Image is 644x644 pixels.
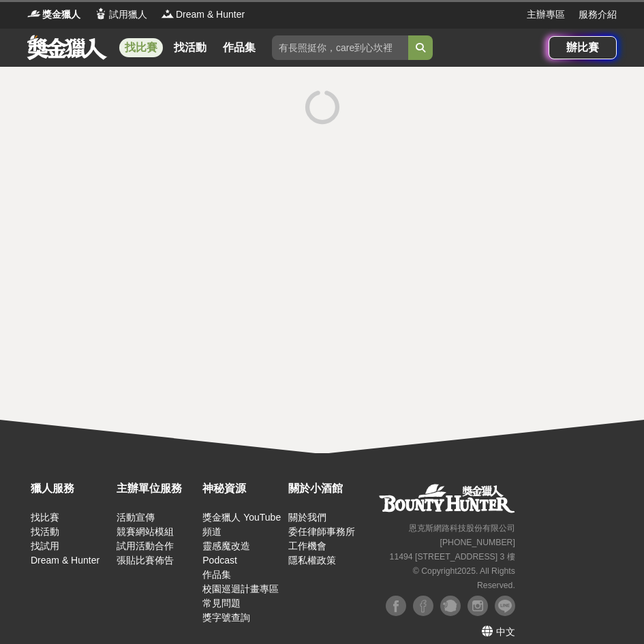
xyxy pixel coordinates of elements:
small: 11494 [STREET_ADDRESS] 3 樓 [390,552,515,562]
img: Logo [27,7,41,20]
img: Facebook [386,596,406,616]
a: 校園巡迴計畫專區 [202,583,279,594]
a: 作品集 [217,38,261,57]
a: 活動宣傳 [117,512,155,523]
a: Dream & Hunter [31,555,99,566]
a: 靈感魔改造 Podcast [202,540,250,566]
a: 找比賽 [31,512,59,523]
a: Logo試用獵人 [94,7,147,22]
small: 恩克斯網路科技股份有限公司 [409,523,515,533]
span: 中文 [496,626,515,637]
a: Logo獎金獵人 [27,7,80,22]
input: 有長照挺你，care到心坎裡！青春出手，拍出照顧 影音徵件活動 [272,35,408,60]
img: LINE [495,596,515,616]
a: 競賽網站模組 [117,526,174,537]
img: Facebook [413,596,433,616]
a: 獎字號查詢 [202,612,250,623]
a: 委任律師事務所 [288,526,355,537]
div: 神秘資源 [202,480,281,497]
div: 獵人服務 [31,480,110,497]
small: [PHONE_NUMBER] [440,538,515,547]
a: 找試用 [31,540,59,551]
small: © Copyright 2025 . All Rights Reserved. [413,566,515,590]
a: 找比賽 [119,38,163,57]
a: 常見問題 [202,598,241,609]
span: 獎金獵人 [42,7,80,22]
a: 張貼比賽佈告 [117,555,174,566]
img: Instagram [467,596,488,616]
a: 隱私權政策 [288,555,336,566]
a: 關於我們 [288,512,326,523]
img: Logo [94,7,108,20]
div: 關於小酒館 [288,480,367,497]
span: Dream & Hunter [176,7,245,22]
a: 獎金獵人 YouTube 頻道 [202,512,281,537]
a: 服務介紹 [579,7,617,22]
a: 作品集 [202,569,231,580]
a: LogoDream & Hunter [161,7,245,22]
a: 試用活動合作 [117,540,174,551]
a: 主辦專區 [527,7,565,22]
img: Logo [161,7,174,20]
a: 找活動 [168,38,212,57]
img: Plurk [440,596,461,616]
div: 主辦單位服務 [117,480,196,497]
a: 辦比賽 [549,36,617,59]
span: 試用獵人 [109,7,147,22]
a: 工作機會 [288,540,326,551]
a: 找活動 [31,526,59,537]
